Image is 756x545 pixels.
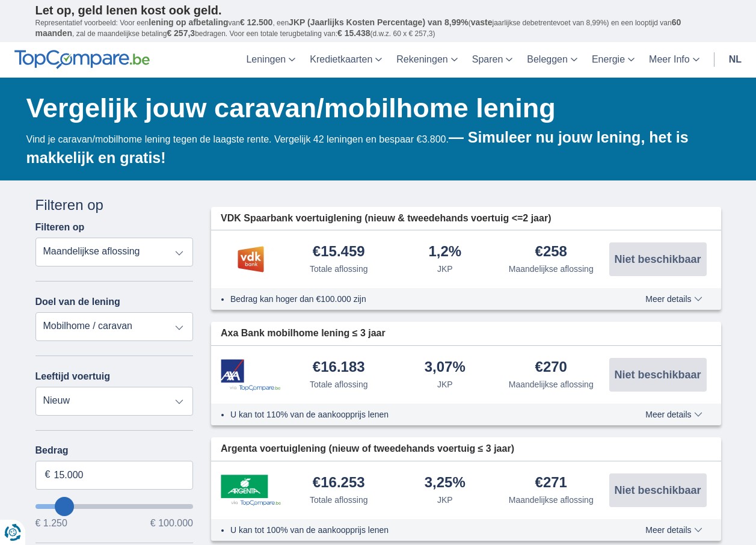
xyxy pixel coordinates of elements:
div: Totale aflossing [310,378,368,390]
span: Niet beschikbaar [614,254,701,265]
div: JKP [437,263,453,275]
img: product.pl.alt VDK bank [221,244,281,274]
div: Vind je caravan/mobilhome lening tegen de laagste rente. Vergelijk 42 leningen en bespaar €3.800. [26,127,721,168]
li: Bedrag kan hoger dan €100.000 zijn [230,293,601,305]
div: €270 [535,360,567,376]
span: € 1.250 [35,519,67,528]
li: U kan tot 110% van de aankoopprijs lenen [230,408,601,420]
h1: Vergelijk jouw caravan/mobilhome lening [26,90,721,127]
li: U kan tot 100% van de aankoopprijs lenen [230,524,601,536]
p: Representatief voorbeeld: Voor een van , een ( jaarlijkse debetrentevoet van 8,99%) en een loopti... [35,17,721,39]
span: € [45,468,51,482]
label: Filteren op [35,222,85,233]
span: Meer details [645,526,702,534]
button: Meer details [636,525,711,535]
div: Totale aflossing [310,263,368,275]
div: 1,2% [428,244,461,260]
label: Doel van de lening [35,297,120,307]
div: 3,25% [425,475,466,491]
a: Leningen [239,42,303,78]
a: Kredietkaarten [303,42,389,78]
button: Meer details [636,294,711,304]
label: Bedrag [35,445,194,456]
span: JKP (Jaarlijks Kosten Percentage) van 8,99% [289,17,469,27]
p: Let op, geld lenen kost ook geld. [35,3,721,17]
div: Maandelijkse aflossing [509,378,594,390]
div: JKP [437,494,453,506]
a: Beleggen [520,42,585,78]
div: €16.253 [313,475,365,491]
span: Axa Bank mobilhome lening ≤ 3 jaar [221,327,386,340]
span: Meer details [645,295,702,303]
div: Maandelijkse aflossing [509,263,594,275]
span: Niet beschikbaar [614,485,701,496]
img: product.pl.alt Axa Bank [221,359,281,391]
div: €271 [535,475,567,491]
b: — Simuleer nu jouw lening, het is makkelijk en gratis! [26,129,689,166]
div: Totale aflossing [310,494,368,506]
label: Leeftijd voertuig [35,371,110,382]
img: TopCompare [14,50,150,69]
input: wantToBorrow [35,504,194,509]
div: €16.183 [313,360,365,376]
button: Niet beschikbaar [609,473,707,507]
span: lening op afbetaling [149,17,228,27]
span: Niet beschikbaar [614,369,701,380]
a: Meer Info [642,42,707,78]
div: 3,07% [425,360,466,376]
a: Rekeningen [389,42,464,78]
span: € 15.438 [337,28,370,38]
span: € 100.000 [150,519,193,528]
button: Meer details [636,410,711,419]
div: Filteren op [35,195,194,215]
span: vaste [471,17,493,27]
span: Meer details [645,410,702,419]
span: 60 maanden [35,17,681,38]
a: Sparen [465,42,520,78]
div: €15.459 [313,244,365,260]
span: € 257,3 [167,28,195,38]
a: Energie [585,42,642,78]
div: Maandelijkse aflossing [509,494,594,506]
span: € 12.500 [240,17,273,27]
img: product.pl.alt Argenta [221,475,281,506]
button: Niet beschikbaar [609,242,707,276]
div: JKP [437,378,453,390]
div: €258 [535,244,567,260]
span: Argenta voertuiglening (nieuw of tweedehands voertuig ≤ 3 jaar) [221,442,514,456]
button: Niet beschikbaar [609,358,707,392]
span: VDK Spaarbank voertuiglening (nieuw & tweedehands voertuig <=2 jaar) [221,212,551,226]
a: nl [722,42,749,78]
